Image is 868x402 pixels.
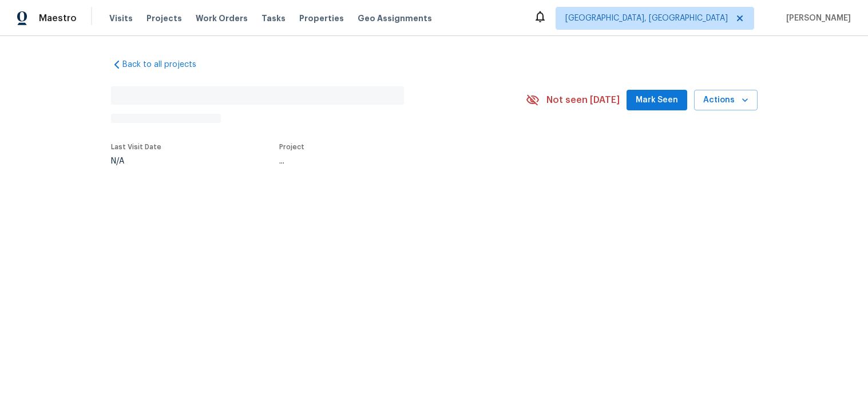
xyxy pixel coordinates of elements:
div: ... [279,157,499,165]
span: Properties [299,13,344,24]
span: Mark Seen [636,93,678,108]
span: Actions [703,93,748,108]
span: Maestro [39,13,77,24]
span: Geo Assignments [358,13,432,24]
span: [GEOGRAPHIC_DATA], [GEOGRAPHIC_DATA] [565,13,728,24]
span: [PERSON_NAME] [782,13,851,24]
span: Tasks [261,14,286,22]
span: Last Visit Date [111,144,161,150]
button: Actions [694,90,758,111]
span: Work Orders [196,13,248,24]
button: Mark Seen [627,90,687,111]
a: Back to all projects [111,59,221,70]
span: Not seen [DATE] [546,94,620,106]
span: Visits [109,13,133,24]
span: Project [279,144,304,150]
div: N/A [111,157,161,165]
span: Projects [146,13,182,24]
